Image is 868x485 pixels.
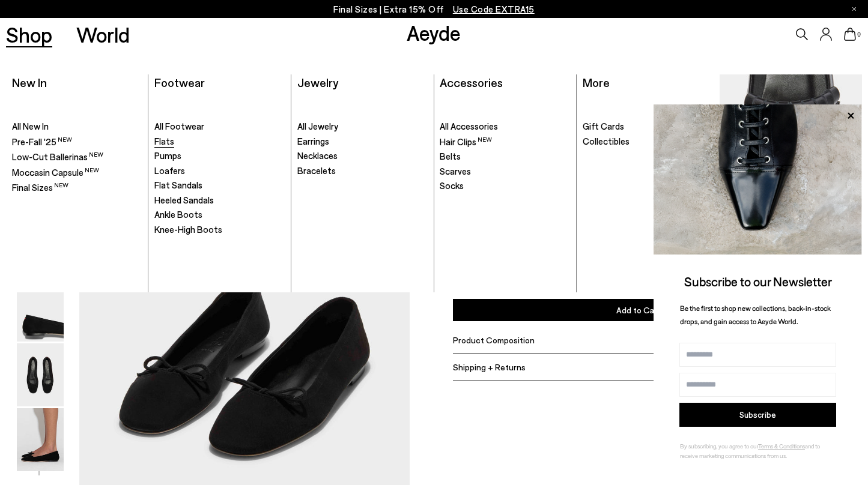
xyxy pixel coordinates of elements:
[154,179,285,191] a: Flat Sandals
[440,75,503,89] a: Accessories
[297,121,428,133] a: All Jewelry
[453,4,535,14] span: Navigate to /collections/ss25-final-sizes
[12,136,142,148] a: Pre-Fall '25
[12,181,142,194] a: Final Sizes
[583,75,610,89] a: More
[154,121,204,131] span: All Footwear
[12,182,68,193] span: Final Sizes
[453,335,535,345] span: Product Composition
[758,442,805,450] a: Terms & Conditions
[440,180,464,191] span: Socks
[720,74,863,286] img: Mobile_e6eede4d-78b8-4bd1-ae2a-4197e375e133_900x.jpg
[440,166,570,178] a: Scarves
[680,442,758,450] span: By subscribing, you agree to our
[440,121,570,133] a: All Accessories
[154,179,202,190] span: Flat Sandals
[154,224,285,236] a: Knee-High Boots
[440,136,492,147] span: Hair Clips
[12,166,142,179] a: Moccasin Capsule
[6,24,52,45] a: Shop
[720,74,863,286] a: Moccasin Capsule
[616,305,661,315] span: Add to Cart
[440,180,570,192] a: Socks
[297,121,338,131] span: All Jewelry
[297,75,338,89] a: Jewelry
[440,121,498,131] span: All Accessories
[583,121,624,131] span: Gift Cards
[154,209,202,220] span: Ankle Boots
[154,136,285,148] a: Flats
[297,150,428,162] a: Necklaces
[440,136,570,148] a: Hair Clips
[17,408,64,471] img: Delfina Suede Ballet Flats - Image 6
[654,104,862,255] img: ca3f721fb6ff708a270709c41d776025.jpg
[154,121,285,133] a: All Footwear
[154,150,181,161] span: Pumps
[154,165,285,177] a: Loafers
[679,403,836,427] button: Subscribe
[583,136,630,146] span: Collectibles
[17,343,64,406] img: Delfina Suede Ballet Flats - Image 5
[844,28,856,41] a: 0
[856,31,862,38] span: 0
[12,75,47,89] a: New In
[154,209,285,221] a: Ankle Boots
[333,2,535,17] p: Final Sizes | Extra 15% Off
[297,165,428,177] a: Bracelets
[154,165,185,176] span: Loafers
[12,121,142,133] a: All New In
[583,121,714,133] a: Gift Cards
[17,279,64,342] img: Delfina Suede Ballet Flats - Image 4
[12,136,72,147] span: Pre-Fall '25
[12,151,103,162] span: Low-Cut Ballerinas
[297,136,428,148] a: Earrings
[12,121,49,131] span: All New In
[154,150,285,162] a: Pumps
[154,75,205,89] a: Footwear
[76,24,130,45] a: World
[440,166,471,176] span: Scarves
[154,194,285,206] a: Heeled Sandals
[440,151,461,161] span: Belts
[297,150,338,161] span: Necklaces
[453,362,526,372] span: Shipping + Returns
[297,136,329,146] span: Earrings
[154,224,222,235] span: Knee-High Boots
[154,194,214,205] span: Heeled Sandals
[154,136,174,146] span: Flats
[680,304,831,326] span: Be the first to shop new collections, back-in-stock drops, and gain access to Aeyde World.
[440,151,570,163] a: Belts
[12,167,99,178] span: Moccasin Capsule
[12,151,142,163] a: Low-Cut Ballerinas
[407,20,461,45] a: Aeyde
[297,165,336,176] span: Bracelets
[583,136,714,148] a: Collectibles
[684,274,832,289] span: Subscribe to our Newsletter
[453,299,825,321] button: Add to Cart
